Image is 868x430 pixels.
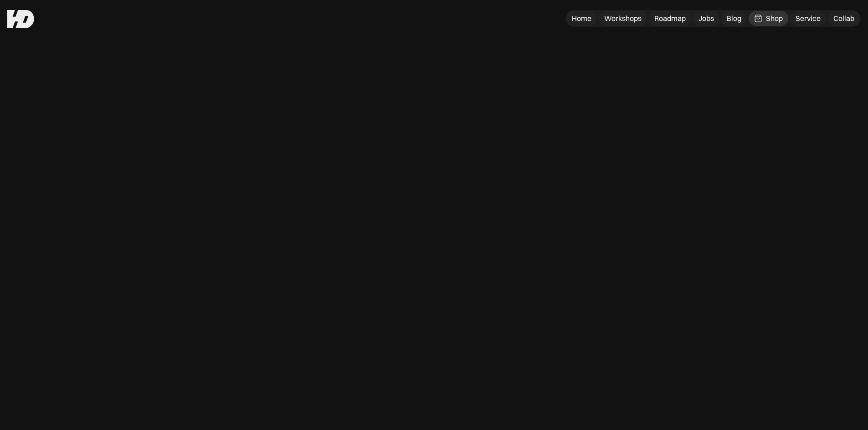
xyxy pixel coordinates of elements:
a: Workshops [599,11,647,26]
div: Blog [727,14,741,23]
div: Collab [833,14,854,23]
div: Workshops [604,14,642,23]
a: Home [566,11,597,26]
div: Home [572,14,591,23]
div: Service [796,14,821,23]
a: Blog [721,11,747,26]
div: Jobs [699,14,714,23]
div: Roadmap [654,14,686,23]
a: Service [790,11,826,26]
a: Roadmap [649,11,691,26]
a: Collab [828,11,860,26]
a: Shop [749,11,788,26]
div: Shop [766,14,783,23]
a: Jobs [693,11,719,26]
